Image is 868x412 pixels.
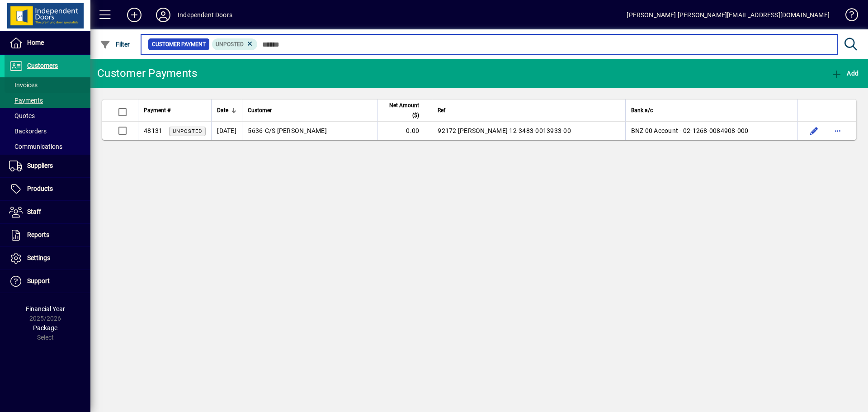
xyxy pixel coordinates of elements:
[831,70,859,77] span: Add
[5,178,90,200] a: Products
[211,122,242,140] td: [DATE]
[631,105,792,115] div: Bank a/c
[248,105,272,115] span: Customer
[100,41,130,48] span: Filter
[98,36,132,52] button: Filter
[212,38,258,50] mat-chip: Customer Payment Status: Unposted
[217,105,228,115] span: Date
[839,2,857,31] a: Knowledge Base
[149,7,178,23] button: Profile
[5,77,90,93] a: Invoices
[438,127,571,134] span: 92172 [PERSON_NAME] 12-3483-0013933-00
[5,139,90,154] a: Communications
[27,254,50,261] span: Settings
[33,324,57,331] span: Package
[27,62,58,69] span: Customers
[830,123,845,138] button: More options
[5,123,90,139] a: Backorders
[242,122,377,140] td: -
[438,105,619,115] div: Ref
[5,108,90,123] a: Quotes
[144,127,162,134] span: 48131
[9,143,62,150] span: Communications
[178,8,232,22] div: Independent Doors
[216,41,244,47] span: Unposted
[438,105,445,115] span: Ref
[120,7,149,23] button: Add
[27,231,49,238] span: Reports
[265,127,327,134] span: C/S [PERSON_NAME]
[383,100,419,120] span: Net Amount ($)
[631,127,749,134] span: BNZ 00 Account - 02-1268-0084908-000
[829,65,861,81] button: Add
[9,97,43,104] span: Payments
[97,66,197,81] div: Customer Payments
[152,40,206,49] span: Customer Payment
[27,39,44,46] span: Home
[9,128,47,135] span: Backorders
[217,105,236,115] div: Date
[5,155,90,177] a: Suppliers
[173,128,202,134] span: Unposted
[807,123,821,138] button: Edit
[627,8,830,22] div: [PERSON_NAME] [PERSON_NAME][EMAIL_ADDRESS][DOMAIN_NAME]
[9,81,38,89] span: Invoices
[5,270,90,293] a: Support
[26,305,65,313] span: Financial Year
[144,105,170,115] span: Payment #
[27,208,41,215] span: Staff
[5,247,90,270] a: Settings
[5,93,90,108] a: Payments
[631,105,653,115] span: Bank a/c
[383,100,427,120] div: Net Amount ($)
[27,162,53,169] span: Suppliers
[5,201,90,223] a: Staff
[27,185,53,192] span: Products
[5,32,90,54] a: Home
[9,112,35,119] span: Quotes
[144,105,206,115] div: Payment #
[27,277,50,284] span: Support
[5,224,90,246] a: Reports
[377,122,432,140] td: 0.00
[248,127,263,134] span: 5636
